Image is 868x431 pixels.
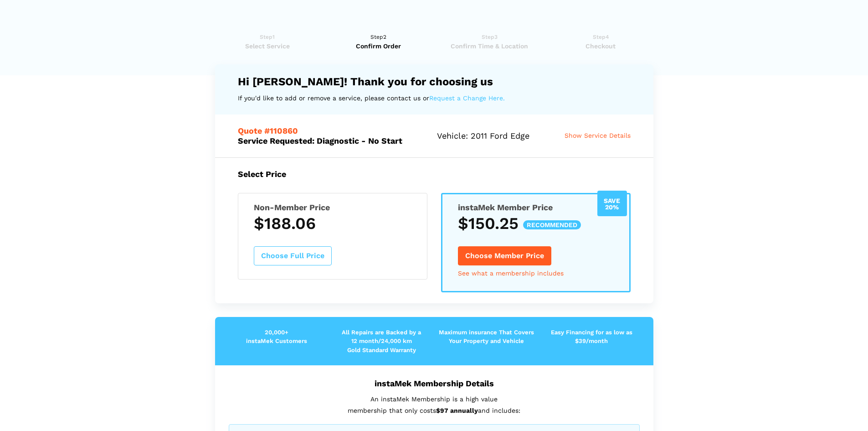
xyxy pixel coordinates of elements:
p: All Repairs are Backed by a 12 month/24,000 km Gold Standard Warranty [329,328,434,355]
p: Easy Financing for as low as $39/month [539,328,644,346]
h3: $150.25 [458,214,614,233]
h5: instaMek Membership Details [229,379,640,388]
h5: Non-Member Price [254,203,411,212]
a: See what a membership includes [458,270,564,276]
p: If you'd like to add or remove a service, please contact us or [238,93,631,104]
h3: $188.06 [254,214,411,233]
button: Choose Full Price [254,246,332,265]
a: Request a Change Here. [429,93,505,104]
h5: Service Requested: Diagnostic - No Start [238,126,425,145]
span: Checkout [548,42,653,51]
a: Step2 [326,32,431,51]
h5: Vehicle: 2011 Ford Edge [437,131,552,140]
p: Maximum insurance That Covers Your Property and Vehicle [434,328,539,346]
span: Quote #110860 [238,126,298,135]
div: Save 20% [597,191,627,216]
span: Confirm Time & Location [437,42,542,51]
span: Show Service Details [565,132,631,139]
h5: instaMek Member Price [458,203,614,212]
a: Step3 [437,32,542,51]
h5: Select Price [238,169,631,179]
button: Choose Member Price [458,246,551,265]
h4: Hi [PERSON_NAME]! Thank you for choosing us [238,75,631,88]
p: 20,000+ instaMek Customers [224,328,329,346]
span: Select Service [215,42,320,51]
strong: $97 annually [436,407,478,414]
span: recommended [523,220,581,229]
p: An instaMek Membership is a high value membership that only costs and includes: [229,394,640,416]
span: Confirm Order [326,42,431,51]
a: Step4 [548,32,653,51]
a: Step1 [215,32,320,51]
